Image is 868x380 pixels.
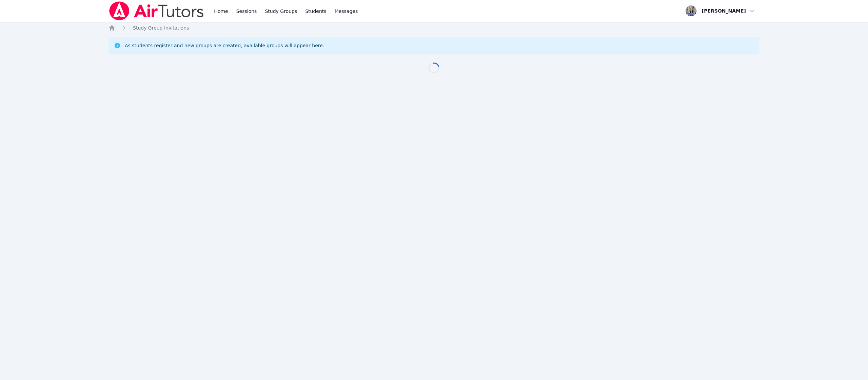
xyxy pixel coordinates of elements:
[335,8,358,15] span: Messages
[125,42,324,49] div: As students register and new groups are created, available groups will appear here.
[133,24,189,31] a: Study Group Invitations
[108,24,759,31] nav: Breadcrumb
[133,25,189,31] span: Study Group Invitations
[108,1,204,20] img: Air Tutors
